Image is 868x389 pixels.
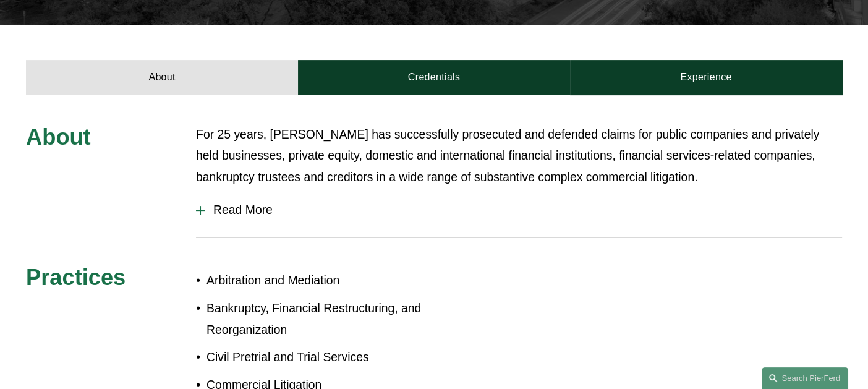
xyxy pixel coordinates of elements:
span: About [26,124,91,150]
button: Read More [196,194,842,226]
span: Read More [205,203,842,217]
p: Bankruptcy, Financial Restructuring, and Reorganization [206,297,434,341]
p: For 25 years, [PERSON_NAME] has successfully prosecuted and defended claims for public companies ... [196,124,842,189]
p: Arbitration and Mediation [206,270,434,291]
a: Search this site [762,367,848,389]
a: Experience [570,60,842,95]
a: About [26,60,298,95]
p: Civil Pretrial and Trial Services [206,346,434,368]
a: Credentials [298,60,570,95]
span: Practices [26,265,126,290]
